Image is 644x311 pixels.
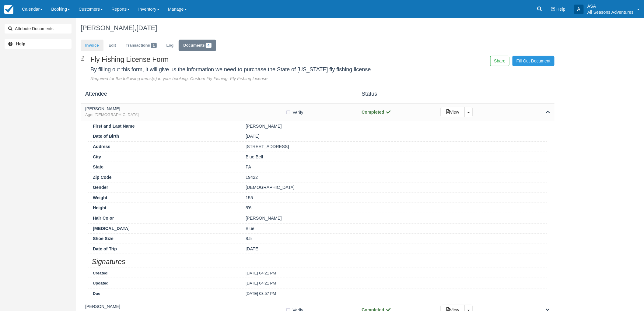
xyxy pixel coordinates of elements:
div: A [574,5,584,14]
a: View [441,107,465,117]
a: Invoice [81,40,103,51]
div: [DATE] [241,133,547,140]
h4: Attendee [81,91,357,97]
div: [PERSON_NAME] [241,215,547,221]
div: PA [241,164,547,170]
div: Date of Trip [88,246,241,252]
div: Height [88,205,241,211]
h2: Signatures [88,256,547,266]
button: Attribute Documents [5,24,72,34]
div: [MEDICAL_DATA] [88,225,241,232]
div: City [88,154,241,160]
div: Blue Bell [241,154,547,160]
div: [PERSON_NAME] [241,123,547,129]
strong: Completed [362,110,391,115]
p: ASA [587,3,634,9]
span: Verify [293,109,303,115]
div: First and Last Name [88,123,241,129]
div: Weight [88,195,241,201]
small: [DATE] 04:21 PM [246,271,276,275]
h4: By filling out this form, it will give us the information we need to purchase the State of [US_ST... [90,67,385,73]
a: Transactions1 [121,40,161,51]
div: Blue [241,225,547,232]
a: Edit [104,40,121,51]
b: Help [16,41,25,46]
span: Help [556,7,565,12]
img: checkfront-main-nav-mini-logo.png [4,5,13,14]
a: Fill Out Document [513,56,555,66]
a: Documents4 [179,40,216,51]
div: Shoe Size [88,235,241,242]
h5: [PERSON_NAME] [85,304,286,309]
h1: [PERSON_NAME], [81,24,555,32]
div: 8.5 [241,235,547,242]
small: Due [93,291,100,296]
small: Created [93,271,107,275]
div: [DEMOGRAPHIC_DATA] [241,184,547,191]
h2: Fly Fishing License Form [90,56,385,63]
span: Age: [DEMOGRAPHIC_DATA] [85,112,286,118]
h5: [PERSON_NAME] [85,107,286,111]
small: [DATE] 03:57 PM [246,291,276,296]
span: [DATE] [136,24,157,32]
button: Share [490,56,509,66]
a: Log [162,40,178,51]
p: All Seasons Adventures [587,9,634,15]
span: 4 [206,43,212,48]
div: Hair Color [88,215,241,221]
div: Date of Birth [88,133,241,140]
span: 1 [151,43,157,48]
a: Help [5,39,72,49]
div: 5’6 [241,205,547,211]
div: Address [88,143,241,150]
i: Help [551,7,555,11]
div: [STREET_ADDRESS] [241,143,547,150]
div: Required for the following items(s) in your booking: Custom Fly Fishing, Fly Fishing License [90,76,385,82]
small: [DATE] 04:21 PM [246,281,276,285]
div: Zip Code [88,174,241,181]
small: Updated [93,281,109,285]
div: [DATE] [241,246,547,252]
div: 19422 [241,174,547,181]
h4: Status [357,91,436,97]
div: 155 [241,195,547,201]
div: Gender [88,184,241,191]
div: State [88,164,241,170]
